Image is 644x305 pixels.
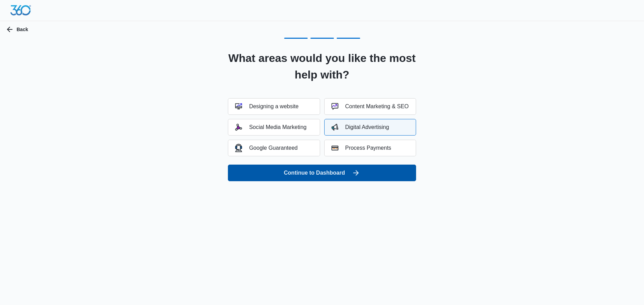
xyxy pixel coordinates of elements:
[331,124,389,131] div: Digital Advertising
[324,98,416,115] button: Content Marketing & SEO
[228,119,320,136] button: Social Media Marketing
[220,50,425,83] h2: What areas would you like the most help with?
[324,140,416,156] button: Process Payments
[235,124,306,131] div: Social Media Marketing
[331,145,391,151] div: Process Payments
[228,165,416,181] button: Continue to Dashboard
[228,140,320,156] button: Google Guaranteed
[324,119,416,136] button: Digital Advertising
[228,98,320,115] button: Designing a website
[235,144,298,152] div: Google Guaranteed
[235,103,298,110] div: Designing a website
[331,103,409,110] div: Content Marketing & SEO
